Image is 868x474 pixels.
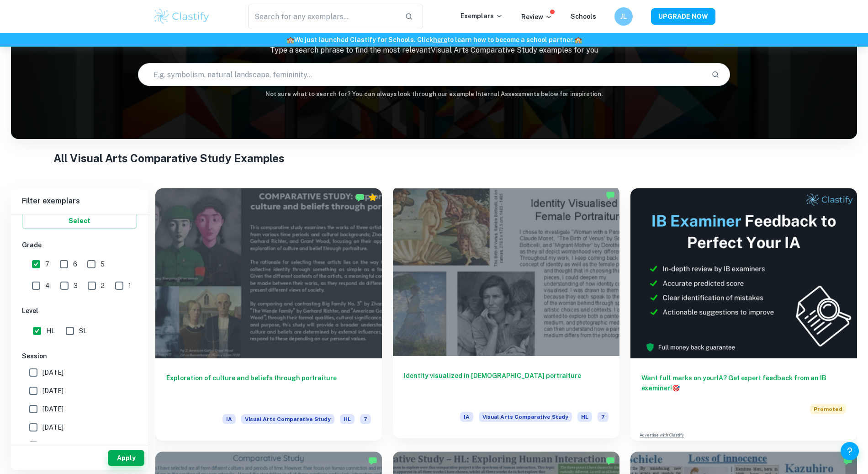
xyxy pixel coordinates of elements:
span: 🏫 [574,36,582,43]
button: UPGRADE NOW [651,8,715,25]
img: Clastify logo [153,7,211,26]
a: here [433,36,447,43]
h6: Grade [22,240,137,250]
span: 2 [101,281,105,291]
span: Visual Arts Comparative Study [479,412,572,422]
img: Thumbnail [630,188,857,358]
span: IA [460,412,473,422]
span: [DATE] [42,386,64,396]
img: Marked [368,456,377,465]
p: Review [521,12,552,22]
button: JL [614,7,633,26]
h1: All Visual Arts Comparative Study Examples [53,150,815,166]
button: Apply [108,450,144,466]
p: Type a search phrase to find the most relevant Visual Arts Comparative Study examples for you [11,45,857,56]
button: Search [708,67,723,82]
img: Marked [606,191,615,200]
span: 5 [101,259,105,269]
span: [DATE] [42,422,64,432]
button: Select [22,213,137,229]
h6: We just launched Clastify for Schools. Click to learn how to become a school partner. [2,35,866,45]
a: Want full marks on yourIA? Get expert feedback from an IB examiner!PromotedAdvertise with Clastify [630,188,857,441]
a: Exploration of culture and beliefs through portraitureIAVisual Arts Comparative StudyHL7 [155,188,382,441]
span: HL [340,414,355,424]
span: 1 [128,281,131,291]
span: 7 [360,414,371,424]
h6: JL [619,11,629,21]
h6: Identity visualized in [DEMOGRAPHIC_DATA] portraiture [404,371,609,401]
h6: Session [22,351,137,361]
input: Search for any exemplars... [248,4,397,29]
h6: Exploration of culture and beliefs through portraiture [166,373,371,403]
h6: Level [22,306,137,316]
span: 7 [45,259,49,269]
span: 7 [598,412,609,422]
span: HL [577,412,592,422]
h6: Not sure what to search for? You can always look through our example Internal Assessments below f... [11,90,857,99]
a: Identity visualized in [DEMOGRAPHIC_DATA] portraitureIAVisual Arts Comparative StudyHL7 [393,188,619,441]
h6: Filter exemplars [11,188,148,214]
h6: Want full marks on your IA ? Get expert feedback from an IB examiner! [641,373,846,393]
span: 3 [74,281,78,291]
span: [DATE] [42,441,64,451]
a: Schools [571,13,596,20]
span: 4 [45,281,50,291]
p: Exemplars [460,11,503,21]
a: Advertise with Clastify [640,432,684,438]
img: Marked [606,456,615,465]
span: SL [79,326,87,336]
span: 🎯 [672,384,680,392]
span: 🏫 [286,36,294,43]
div: Premium [368,193,377,202]
span: HL [46,326,55,336]
span: IA [222,414,236,424]
img: Marked [843,456,852,465]
span: [DATE] [42,367,64,378]
input: E.g. symbolism, natural landscape, femininity... [138,62,704,87]
span: [DATE] [42,404,64,414]
span: Visual Arts Comparative Study [241,414,334,424]
span: Promoted [810,404,846,414]
button: Help and Feedback [841,442,859,460]
span: 6 [73,259,77,269]
img: Marked [355,193,365,202]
